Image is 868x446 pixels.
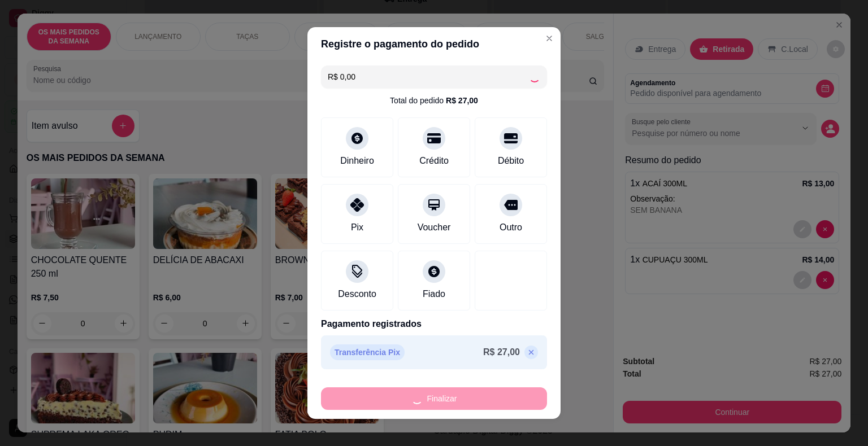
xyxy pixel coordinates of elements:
div: Fiado [423,287,445,301]
p: Transferência Pix [330,344,405,360]
p: Pagamento registrados [321,317,547,331]
div: R$ 27,00 [446,95,478,106]
div: Crédito [419,154,449,168]
div: Voucher [418,221,451,234]
div: Débito [498,154,524,168]
header: Registre o pagamento do pedido [307,27,561,61]
div: Outro [500,221,522,234]
p: R$ 27,00 [483,346,520,359]
button: Close [540,29,558,47]
input: Ex.: hambúrguer de cordeiro [328,65,529,88]
div: Pix [351,221,363,234]
div: Dinheiro [340,154,374,168]
div: Loading [529,71,540,82]
div: Total do pedido [390,95,478,106]
div: Desconto [338,287,376,301]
